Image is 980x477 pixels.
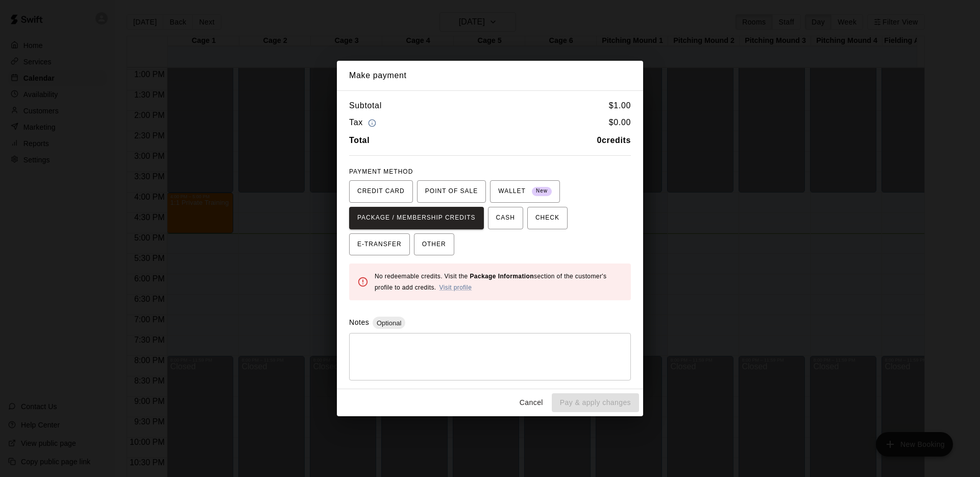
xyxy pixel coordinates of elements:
[515,393,548,412] button: Cancel
[597,136,631,145] b: 0 credits
[498,183,552,200] span: WALLET
[349,318,369,326] label: Notes
[349,168,413,175] span: PAYMENT METHOD
[349,99,382,112] h6: Subtotal
[532,184,552,198] span: New
[373,319,405,327] span: Optional
[417,180,486,203] button: POINT OF SALE
[357,183,405,200] span: CREDIT CARD
[357,236,402,253] span: E-TRANSFER
[349,136,370,145] b: Total
[527,207,568,229] button: CHECK
[414,233,454,256] button: OTHER
[490,180,560,203] button: WALLET New
[488,207,523,229] button: CASH
[422,236,446,253] span: OTHER
[439,284,472,291] a: Visit profile
[470,273,534,280] b: Package Information
[349,207,484,229] button: PACKAGE / MEMBERSHIP CREDITS
[609,99,631,112] h6: $ 1.00
[609,116,631,130] h6: $ 0.00
[535,210,559,226] span: CHECK
[349,180,413,203] button: CREDIT CARD
[496,210,515,226] span: CASH
[357,210,476,226] span: PACKAGE / MEMBERSHIP CREDITS
[375,273,606,291] span: No redeemable credits. Visit the section of the customer's profile to add credits.
[349,233,410,256] button: E-TRANSFER
[425,183,478,200] span: POINT OF SALE
[349,116,379,130] h6: Tax
[337,61,643,90] h2: Make payment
